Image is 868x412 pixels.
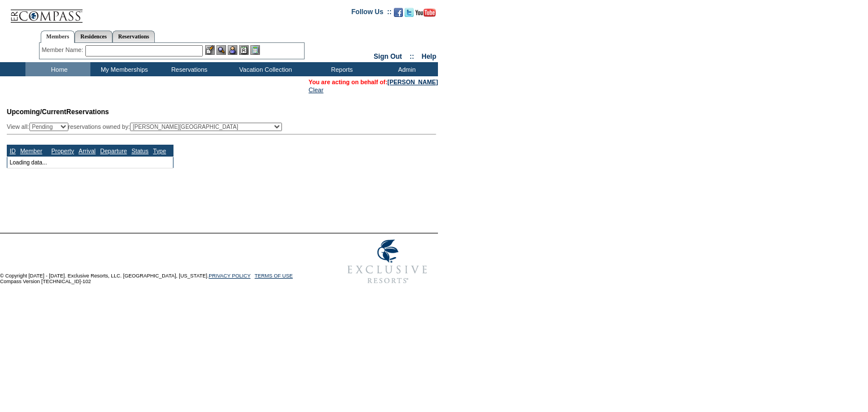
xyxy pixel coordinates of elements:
span: Upcoming/Current [7,108,66,116]
a: Member [20,148,42,154]
td: Admin [373,62,438,76]
a: Arrival [79,148,96,154]
a: Type [153,148,166,154]
a: Clear [309,86,323,93]
a: ID [10,148,16,154]
img: b_edit.gif [205,45,215,55]
div: View all: reservations owned by: [7,123,287,131]
a: Sign Out [374,53,402,60]
td: Follow Us :: [351,7,392,20]
a: Members [41,31,75,43]
img: Impersonate [228,45,237,55]
td: Loading data... [7,157,173,168]
a: [PERSON_NAME] [388,79,438,85]
div: Member Name: [42,45,85,55]
a: Follow us on Twitter [405,11,414,18]
img: b_calculator.gif [250,45,260,55]
a: PRIVACY POLICY [209,273,250,279]
img: Become our fan on Facebook [394,8,403,17]
img: Reservations [239,45,249,55]
a: Residences [75,31,112,42]
img: Subscribe to our YouTube Channel [415,8,436,17]
a: Help [422,53,436,60]
span: :: [410,53,414,60]
td: Vacation Collection [220,62,308,76]
img: View [216,45,226,55]
a: TERMS OF USE [255,273,293,279]
a: Property [51,148,74,154]
a: Subscribe to our YouTube Channel [415,11,436,18]
img: Exclusive Resorts [337,233,438,290]
td: My Memberships [90,62,155,76]
span: You are acting on behalf of: [309,79,438,85]
span: Reservations [7,108,109,116]
td: Reservations [155,62,220,76]
a: Status [132,148,149,154]
td: Reports [308,62,373,76]
a: Reservations [112,31,155,42]
td: Home [25,62,90,76]
a: Become our fan on Facebook [394,11,403,18]
a: Departure [100,148,127,154]
img: Follow us on Twitter [405,8,414,17]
